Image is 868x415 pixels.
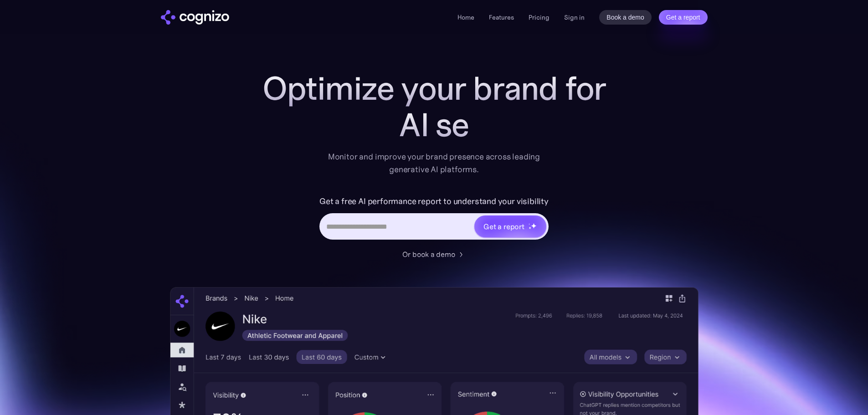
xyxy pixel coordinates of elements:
img: star [529,226,532,230]
div: Or book a demo [402,249,455,260]
form: Hero URL Input Form [319,194,549,244]
div: Monitor and improve your brand presence across leading generative AI platforms. [322,150,546,176]
a: Book a demo [599,10,652,25]
a: Get a reportstarstarstar [473,215,547,238]
a: Or book a demo [402,249,466,260]
div: Get a report [483,221,524,232]
label: Get a free AI performance report to understand your visibility [319,194,549,209]
a: Features [489,13,514,21]
a: home [161,10,229,25]
a: Get a report [659,10,708,25]
div: AI se [252,107,616,143]
a: Home [457,13,474,21]
img: star [529,223,530,225]
a: Sign in [564,12,585,23]
h1: Optimize your brand for [252,70,616,107]
img: star [531,223,537,229]
img: cognizo logo [161,10,229,25]
a: Pricing [529,13,550,21]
